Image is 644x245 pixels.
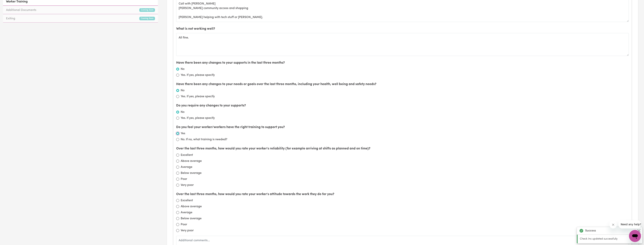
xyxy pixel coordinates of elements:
[580,237,640,241] p: Check Ins updated successfully
[181,198,193,203] label: Excellent
[139,17,155,20] small: Coming Soon
[181,210,192,215] label: Average
[181,137,227,142] label: No. If no, what training is needed?
[176,60,285,65] label: Have there been any changes to your supports in the last three months?
[181,94,215,99] label: Yes. If yes, please specify
[181,88,184,93] label: No
[181,222,187,227] label: Poor
[176,26,215,31] label: What is not working well?
[176,125,285,130] label: Do you feel your worker/workers have the right training to support you?
[181,67,184,71] label: No
[176,33,629,56] textarea: All fine.
[176,146,370,151] label: Over the last three months, how would you rate your worker's reliability (for example arriving at...
[181,177,187,181] label: Poor
[3,6,158,14] a: Additional DocumentsComing Soon
[181,153,193,157] label: Excellent
[181,183,194,187] label: Very poor
[181,131,185,136] label: Yes
[618,220,641,228] iframe: Message from company
[176,82,376,87] label: Have there been any changes to your needs or goals over the last three months, including your hea...
[181,228,194,233] label: Very poor
[181,165,192,169] label: Average
[609,221,617,228] iframe: Close message
[585,228,596,233] strong: Success
[181,216,202,221] label: Below average
[637,228,641,233] button: Close
[3,15,158,23] a: ExitingComing Soon
[6,16,15,21] span: Exiting
[629,230,641,242] iframe: Button to launch messaging window
[181,73,215,77] label: Yes. If yes, please specify
[181,116,215,120] label: Yes. If yes, please specify
[2,3,23,6] span: Need any help?
[181,171,202,175] label: Below average
[176,192,334,197] label: Over the last three months, how would you rate your worker's attitude towards the work they do fo...
[181,110,184,114] label: No
[181,204,202,209] label: Above average
[139,8,155,12] small: Coming Soon
[176,103,246,108] label: Do you require any changes to your supports?
[6,8,36,12] span: Additional Documents
[181,159,202,163] label: Above average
